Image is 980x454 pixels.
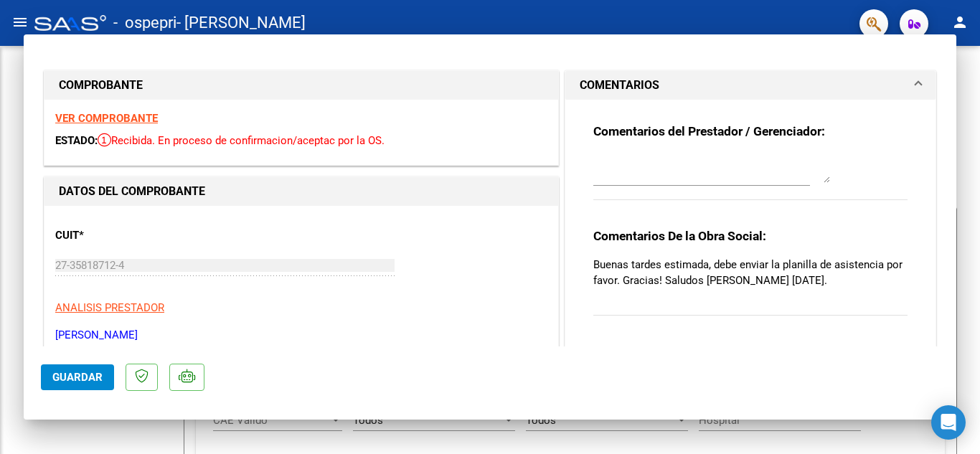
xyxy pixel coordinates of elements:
[55,112,158,125] a: VER COMPROBANTE
[55,301,164,314] span: ANALISIS PRESTADOR
[593,124,825,138] strong: Comentarios del Prestador / Gerenciador:
[55,134,98,147] span: ESTADO:
[55,227,203,244] p: CUIT
[59,78,143,92] strong: COMPROBANTE
[41,364,114,390] button: Guardar
[593,257,908,288] p: Buenas tardes estimada, debe enviar la planilla de asistencia por favor. Gracias! Saludos [PERSON...
[931,405,966,440] div: Open Intercom Messenger
[565,71,936,100] mat-expansion-panel-header: COMENTARIOS
[565,100,936,354] div: COMENTARIOS
[59,184,205,198] strong: DATOS DEL COMPROBANTE
[55,327,547,344] p: [PERSON_NAME]
[52,371,103,384] span: Guardar
[98,134,385,147] span: Recibida. En proceso de confirmacion/aceptac por la OS.
[580,77,659,94] h1: COMENTARIOS
[593,229,766,243] strong: Comentarios De la Obra Social:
